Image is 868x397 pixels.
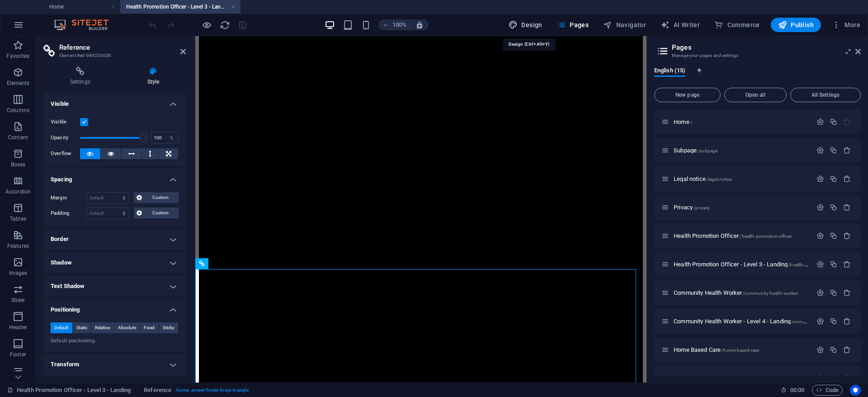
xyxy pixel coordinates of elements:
[144,385,249,396] nav: breadcrumb
[654,88,721,102] button: New page
[5,188,31,195] p: Accordion
[392,19,406,30] h6: 100%
[843,232,851,240] div: Remove
[7,385,131,396] a: Click to cancel selection. Double-click to open Pages
[722,348,759,353] span: /home-based-care
[118,322,136,333] span: Absolute
[505,18,546,32] button: Design
[7,242,29,250] p: Features
[144,385,171,396] span: Click to select. Double-click to edit
[51,135,80,140] label: Opacity
[671,290,812,296] div: Community Health Worker/community-health-worker
[674,175,731,182] span: Click to open page
[671,176,812,182] div: Legal notice/legal-notice
[219,19,230,30] button: reload
[816,118,824,126] div: Settings
[140,322,159,333] button: Fixed
[674,204,710,211] span: Click to open page
[674,346,759,353] span: Click to open page
[843,175,851,183] div: Remove
[674,118,692,125] span: Click to open page
[797,387,798,393] span: :
[121,67,186,86] h4: Style
[790,88,861,102] button: All Settings
[671,318,812,324] div: Community Health Worker - Level 4 - Landing/community-health-worker-level-4-landing
[144,322,155,333] span: Fixed
[816,147,824,154] div: Settings
[671,347,812,353] div: Home Based Care/home-based-care
[711,18,764,32] button: Commerce
[145,192,176,203] span: Custom
[51,337,179,345] p: Default positioning.
[9,324,27,331] p: Header
[51,322,72,333] button: Default
[671,233,812,239] div: Health Promotion Officer/health-promotion-officer
[816,317,824,325] div: Settings
[816,385,839,396] span: Code
[816,374,824,382] div: Settings
[599,18,650,32] button: Navigator
[660,20,700,29] span: AI Writer
[9,269,28,277] p: Images
[816,260,824,268] div: Settings
[11,297,25,304] p: Slider
[714,20,760,29] span: Commerce
[674,289,798,296] span: Click to open page
[743,291,797,296] span: /community-health-worker
[781,385,805,396] h6: Session time
[43,354,186,375] h4: Transform
[51,208,87,219] label: Padding
[11,161,26,168] p: Boxes
[654,67,861,84] div: Language Tabs
[52,19,120,30] img: Editor Logo
[54,322,68,333] span: Default
[95,322,110,333] span: Relative
[674,232,792,239] span: Click to open page
[830,260,837,268] div: Duplicate
[59,52,168,60] h3: Element #ed-989220036
[201,19,212,30] button: Click here to leave preview mode and continue editing
[830,346,837,354] div: Duplicate
[843,118,851,126] div: The startpage cannot be deleted
[843,346,851,354] div: Remove
[828,18,864,32] button: More
[674,147,717,154] span: Click to open page
[816,232,824,240] div: Settings
[832,20,860,29] span: More
[790,385,804,396] span: 00 00
[690,120,692,125] span: /
[830,289,837,297] div: Duplicate
[672,43,861,52] h2: Pages
[671,147,812,153] div: Subpage/subpage
[114,322,140,333] button: Absolute
[850,385,861,396] button: Usercentrics
[51,117,80,128] label: Visible
[378,19,410,30] button: 100%
[843,260,851,268] div: Remove
[59,43,186,52] h2: Reference
[509,20,542,29] span: Design
[134,208,179,218] button: Custom
[7,107,29,114] p: Columns
[830,317,837,325] div: Duplicate
[43,228,186,250] h4: Border
[671,119,812,125] div: Home/
[816,203,824,211] div: Settings
[671,204,812,210] div: Privacy/privacy
[771,18,821,32] button: Publish
[830,175,837,183] div: Duplicate
[603,20,646,29] span: Navigator
[830,232,837,240] div: Duplicate
[10,351,26,358] p: Footer
[76,322,87,333] span: Static
[671,261,812,267] div: Health Promotion Officer - Level 3 - Landing/health-promotion-officer-level-3-landing
[830,118,837,126] div: Duplicate
[816,346,824,354] div: Settings
[830,147,837,154] div: Duplicate
[43,67,121,86] h4: Settings
[830,203,837,211] div: Duplicate
[740,234,791,239] span: /health-promotion-officer
[7,80,30,87] p: Elements
[6,52,29,60] p: Favorites
[220,20,230,30] i: Reload page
